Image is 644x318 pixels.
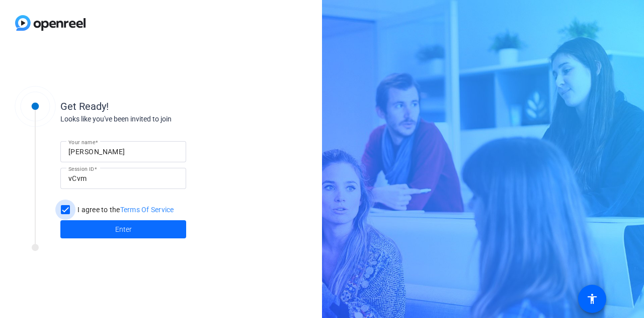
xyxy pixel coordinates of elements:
a: Terms Of Service [120,206,174,214]
label: I agree to the [75,205,174,215]
button: Enter [60,220,186,238]
mat-icon: accessibility [586,293,598,305]
span: Enter [115,224,132,235]
div: Get Ready! [60,99,262,114]
mat-label: Your name [68,139,95,145]
div: Looks like you've been invited to join [60,114,262,124]
mat-label: Session ID [68,166,94,172]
